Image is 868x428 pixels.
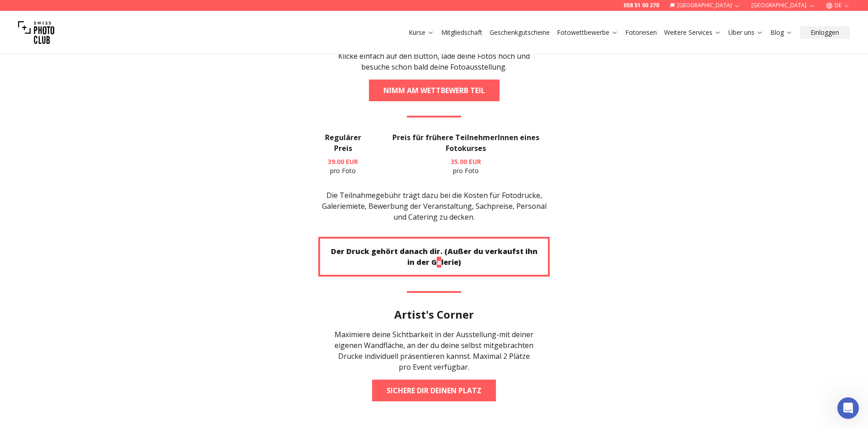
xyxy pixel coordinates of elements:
[318,132,368,154] h3: Regulärer Preis
[69,4,130,10] h1: Swiss Photo Club
[622,26,660,39] button: Fotoreisen
[57,296,65,303] button: Start recording
[26,7,40,21] img: Profile image for Quim
[7,199,174,288] div: Fin sagt…
[318,190,550,222] p: Die Teilnahmegebühr trägt dazu bei die Kosten für Fotodrucke, Galeriemiete, Bewerbung der Veranst...
[837,397,859,419] iframe: Intercom live chat
[159,5,175,22] div: Schließen
[318,157,368,175] p: pro Foto
[38,7,53,21] img: Profile image for Osan
[155,292,170,307] button: Sende eine Nachricht…
[14,296,21,303] button: Anhang hochladen
[490,28,550,37] a: Geschenkgutscheine
[28,296,36,303] button: Emoji-Auswahl
[346,157,358,166] span: EUR
[18,14,54,51] img: Swiss photo club
[331,246,538,267] strong: Der Druck gehört danach dir. (Außer du verkaufst ihn in der Galerie)
[623,2,659,9] a: 058 51 00 270
[728,28,763,37] a: Über uns
[76,10,139,24] p: Innerhalb von 3 Stunden
[664,28,721,37] a: Weitere Services
[14,270,80,275] div: Fin • AI Agent • Vor 10m
[14,205,141,240] div: Antworten erhältst du hier und per E-Mail: ✉️
[725,26,767,39] button: Über uns
[394,307,474,322] h2: Artist's Corner
[7,199,148,268] div: Antworten erhältst du hier und per E-Mail:✉️[EMAIL_ADDRESS][DOMAIN_NAME]Unsere übliche Reaktionsz...
[7,93,174,199] div: user sagt…
[142,5,159,23] button: Home
[22,254,80,261] b: unter 3 Stunden
[625,28,657,37] a: Fotoreisen
[14,223,86,240] b: [EMAIL_ADDRESS][DOMAIN_NAME]
[438,26,486,39] button: Mitgliedschaft
[382,157,550,175] p: pro Foto
[557,28,618,37] a: Fotowettbewerbe
[553,26,622,39] button: Fotowettbewerbe
[441,28,482,37] a: Mitgliedschaft
[372,380,496,401] a: Sichere dir deinen Platz
[40,98,166,187] div: [PERSON_NAME] liebes Team, ich habe folgende Frage: ich Fotos für die Ausstellung in [GEOGRAPHIC_...
[369,80,500,101] a: NIMM AM WETTBEWERB TEIL
[409,28,434,37] a: Kurse
[767,26,796,39] button: Blog
[486,26,553,39] button: Geschenkgutscheine
[451,157,481,166] b: 35.00 EUR
[405,26,438,39] button: Kurse
[328,157,344,166] span: 39.00
[8,277,173,292] textarea: Nachricht senden...
[38,53,163,71] input: Enter your email
[43,296,50,303] button: GIF-Auswahl
[382,132,550,154] h3: Preis für frühere TeilnehmerInnen eines Fotokurses
[333,329,535,372] div: Maximiere deine Sichtbarkeit in der Ausstellung-mit deiner eigenen Wandfläche, an der du deine se...
[660,26,725,39] button: Weitere Services
[770,28,793,37] a: Blog
[333,51,535,72] p: Klicke einfach auf den Button, lade deine Fotos hoch und besuche schon bald deine Fotoausstellung.
[51,7,66,21] img: Profile image for Ina
[14,245,141,263] div: Unsere übliche Reaktionszeit 🕒
[33,93,174,192] div: [PERSON_NAME] liebes Team, ich habe folgende Frage: ich Fotos für die Ausstellung in [GEOGRAPHIC_...
[6,5,23,23] button: go back
[800,26,850,39] button: Einloggen
[38,42,163,51] div: Email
